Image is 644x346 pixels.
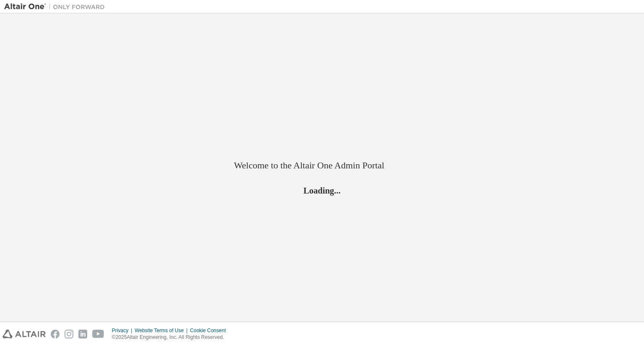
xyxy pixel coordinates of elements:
[78,330,87,338] img: linkedin.svg
[234,185,410,196] h2: Loading...
[3,330,46,338] img: altair_logo.svg
[112,327,135,334] div: Privacy
[190,327,231,334] div: Cookie Consent
[4,3,109,11] img: Altair One
[234,160,410,171] h2: Welcome to the Altair One Admin Portal
[112,334,231,341] p: © 2025 Altair Engineering, Inc. All Rights Reserved.
[51,330,60,338] img: facebook.svg
[135,327,190,334] div: Website Terms of Use
[92,330,104,338] img: youtube.svg
[65,330,73,338] img: instagram.svg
